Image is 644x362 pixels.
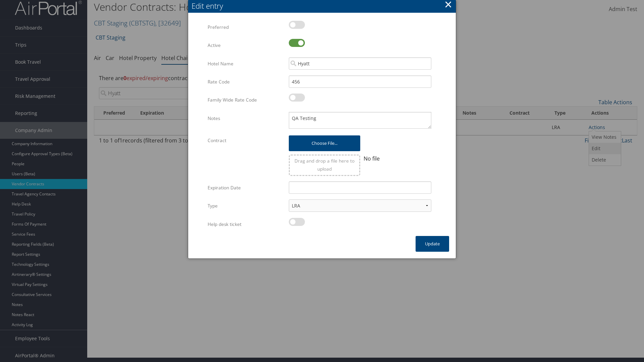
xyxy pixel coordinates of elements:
[294,158,355,172] span: Drag and drop a file here to upload
[208,57,284,70] label: Hotel Name
[208,134,284,147] label: Contract
[364,155,380,162] span: No file
[208,94,284,106] label: Family Wide Rate Code
[208,218,284,231] label: Help desk ticket
[208,39,284,52] label: Active
[208,112,284,125] label: Notes
[208,75,284,88] label: Rate Code
[208,199,284,212] label: Type
[416,236,449,252] button: Update
[192,1,456,11] div: Edit entry
[208,21,284,34] label: Preferred
[208,181,284,194] label: Expiration Date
